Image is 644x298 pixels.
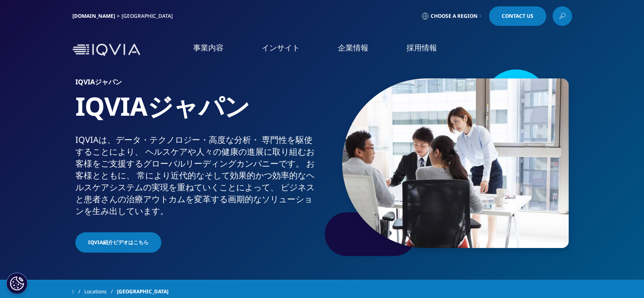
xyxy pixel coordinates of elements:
[75,134,319,217] div: IQVIAは、​データ・​テクノロジー・​高度な​分析・​ 専門性を​駆使する​ことに​より、​ ヘルスケアや​人々の​健康の​進展に​取り組む​お客様を​ご支援​する​グローバル​リーディング...
[338,42,368,53] a: 企業情報
[262,42,300,53] a: インサイト
[122,13,176,19] div: [GEOGRAPHIC_DATA]
[75,90,319,134] h1: IQVIAジャパン
[406,42,437,53] a: 採用情報
[6,273,28,294] button: Cookie 設定
[193,42,224,53] a: 事業内容
[489,6,546,26] a: Contact Us
[75,232,161,253] a: IQVIA紹介ビデオはこちら
[342,78,569,248] img: 873_asian-businesspeople-meeting-in-office.jpg
[88,239,149,246] span: IQVIA紹介ビデオはこちら
[72,12,115,19] a: [DOMAIN_NAME]
[144,30,572,70] nav: Primary
[431,13,478,19] span: Choose a Region
[502,14,533,19] span: Contact Us
[75,78,319,90] h6: IQVIAジャパン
